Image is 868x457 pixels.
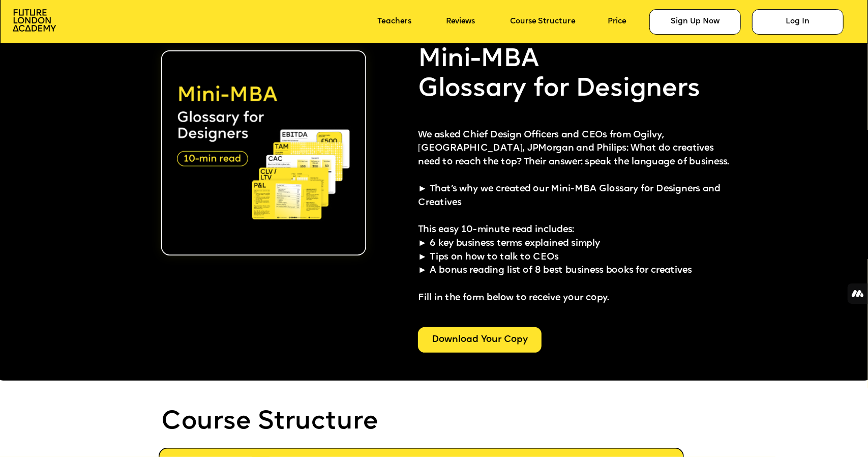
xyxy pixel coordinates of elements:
span: We asked Chief Design Officers and CEOs from Ogilvy, [GEOGRAPHIC_DATA], JPMorgan and Philips: Wha... [418,130,729,208]
a: Price [608,18,626,26]
span: Glossary for Designers [418,77,700,101]
img: image-aac980e9-41de-4c2d-a048-f29dd30a0068.png [13,9,56,31]
a: Teachers [377,18,411,26]
a: Course Structure [510,18,575,26]
span: Mini-MBA [418,47,539,72]
span: This easy 10-minute read includes: ► 6 key business terms explained simply ► Tips on how to talk ... [418,225,692,303]
a: Reviews [446,18,475,26]
p: Course Structure [161,407,568,437]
